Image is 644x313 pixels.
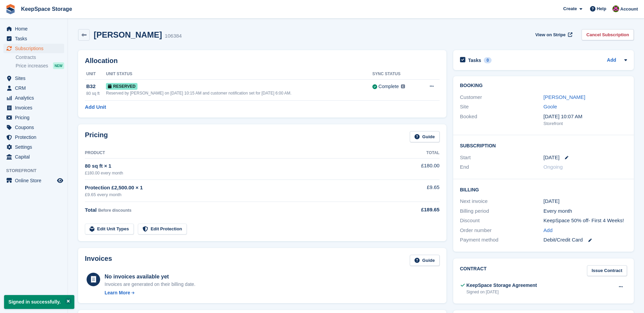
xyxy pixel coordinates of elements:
div: B32 [86,83,106,90]
th: Unit Status [106,69,372,80]
a: menu [3,142,64,152]
span: Protection [15,132,56,142]
a: Learn More [105,289,196,296]
a: menu [3,176,64,185]
div: Billing period [460,207,544,215]
a: Price increases NEW [16,62,64,69]
td: £180.00 [385,158,440,180]
div: Storefront [544,120,627,127]
img: stora-icon-8386f47178a22dfd0bd8f6a31ec36ba5ce8667c1dd55bd0f319d3a0aa187defe.svg [5,4,16,14]
span: Create [563,5,577,12]
div: Learn More [105,289,130,296]
span: Reserved [106,83,137,90]
a: Guide [410,255,440,266]
div: 80 sq ft [86,90,106,97]
div: Signed on [DATE] [466,289,537,295]
th: Product [85,148,385,159]
div: Discount [460,217,544,225]
div: Site [460,103,544,111]
span: Ongoing [544,164,563,170]
a: menu [3,34,64,43]
p: Signed in successfully. [4,295,74,309]
h2: Tasks [468,57,481,63]
div: Next invoice [460,197,544,205]
a: menu [3,113,64,122]
a: Guide [410,131,440,142]
h2: Billing [460,186,627,193]
h2: Contract [460,265,487,276]
div: End [460,163,544,171]
a: menu [3,152,64,162]
span: Before discounts [98,208,131,213]
span: Invoices [15,103,56,112]
div: KeepSpace Storage Agreement [466,282,537,289]
a: menu [3,74,64,83]
span: Subscriptions [15,44,56,53]
a: KeepSpace Storage [18,3,75,15]
div: Booked [460,113,544,127]
th: Total [385,148,440,159]
time: 2025-09-15 00:00:00 UTC [544,154,559,162]
a: menu [3,123,64,132]
div: NEW [53,62,64,69]
a: Add [544,227,553,234]
div: Customer [460,93,544,101]
h2: Pricing [85,131,108,142]
div: 106384 [165,32,182,40]
span: Help [597,5,606,12]
a: Add Unit [85,103,106,111]
h2: Booking [460,83,627,88]
a: Edit Unit Types [85,224,134,235]
span: Settings [15,142,56,152]
span: View on Stripe [535,32,566,38]
div: Every month [544,207,627,215]
div: Payment method [460,236,544,244]
div: 0 [484,57,492,63]
div: No invoices available yet [105,273,196,281]
span: CRM [15,83,56,93]
span: Pricing [15,113,56,122]
a: menu [3,103,64,112]
a: Edit Protection [138,224,187,235]
span: Home [15,24,56,34]
a: menu [3,83,64,93]
th: Unit [85,69,106,80]
img: icon-info-grey-7440780725fd019a000dd9b08b2336e03edf1995a4989e88bcd33f0948082b44.svg [401,84,405,88]
a: menu [3,44,64,53]
h2: Invoices [85,255,112,266]
div: Protection £2,500.00 × 1 [85,184,385,192]
div: Complete [379,83,399,90]
img: John Fletcher [612,5,619,12]
a: Issue Contract [587,265,627,276]
div: [DATE] [544,197,627,205]
span: Capital [15,152,56,162]
a: Goole [544,104,557,109]
span: Analytics [15,93,56,103]
a: Add [607,57,616,64]
span: Account [620,6,638,13]
a: View on Stripe [533,29,574,40]
a: menu [3,24,64,34]
h2: [PERSON_NAME] [94,30,162,39]
div: Invoices are generated on their billing date. [105,281,196,288]
h2: Allocation [85,57,440,65]
a: Contracts [16,54,64,61]
div: £180.00 every month [85,170,385,176]
div: £9.65 every month [85,191,385,198]
span: Coupons [15,123,56,132]
div: KeepSpace 50% off- First 4 Weeks! [544,217,627,225]
span: Total [85,207,97,213]
span: Storefront [6,167,68,174]
div: Reserved by [PERSON_NAME] on [DATE] 10:15 AM and customer notification set for [DATE] 6:00 AM. [106,90,372,96]
span: Tasks [15,34,56,43]
a: [PERSON_NAME] [544,94,585,100]
div: 80 sq ft × 1 [85,162,385,170]
span: Sites [15,74,56,83]
th: Sync Status [372,69,419,80]
div: Start [460,154,544,162]
div: [DATE] 10:07 AM [544,113,627,121]
a: menu [3,132,64,142]
div: £189.65 [385,206,440,214]
div: Order number [460,227,544,234]
a: Preview store [56,176,64,185]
